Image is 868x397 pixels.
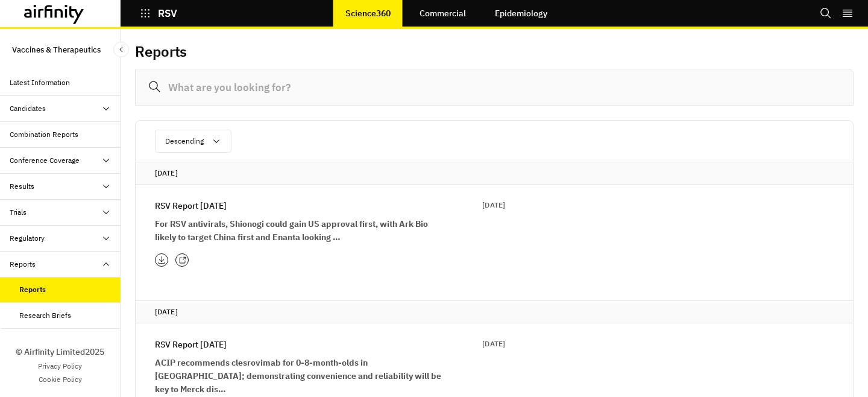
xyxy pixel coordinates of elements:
[820,3,832,24] button: Search
[155,167,834,179] p: [DATE]
[155,218,428,243] strong: For RSV antivirals, Shionogi could gain US approval first, with Ark Bio likely to target China fi...
[38,361,82,372] a: Privacy Policy
[10,155,80,166] div: Conference Coverage
[10,233,45,244] div: Regulatory
[10,103,46,114] div: Candidates
[155,130,231,153] button: Descending
[155,306,834,318] p: [DATE]
[158,8,177,19] p: RSV
[10,129,78,140] div: Combination Reports
[135,43,187,60] h2: Reports
[10,259,36,270] div: Reports
[10,77,70,88] div: Latest Information
[155,338,227,351] p: RSV Report [DATE]
[12,39,101,60] p: Vaccines & Therapeutics
[140,3,177,24] button: RSV
[10,207,27,218] div: Trials
[10,181,34,192] div: Results
[135,69,854,106] input: What are you looking for?
[482,338,505,350] p: [DATE]
[345,8,391,18] p: Science360
[155,357,441,395] strong: ACIP recommends clesrovimab for 0-8-month-olds in [GEOGRAPHIC_DATA]; demonstrating convenience an...
[19,310,71,321] div: Research Briefs
[482,199,505,211] p: [DATE]
[113,42,129,57] button: Close Sidebar
[16,346,104,358] p: © Airfinity Limited 2025
[155,199,227,212] p: RSV Report [DATE]
[39,374,82,385] a: Cookie Policy
[19,284,46,295] div: Reports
